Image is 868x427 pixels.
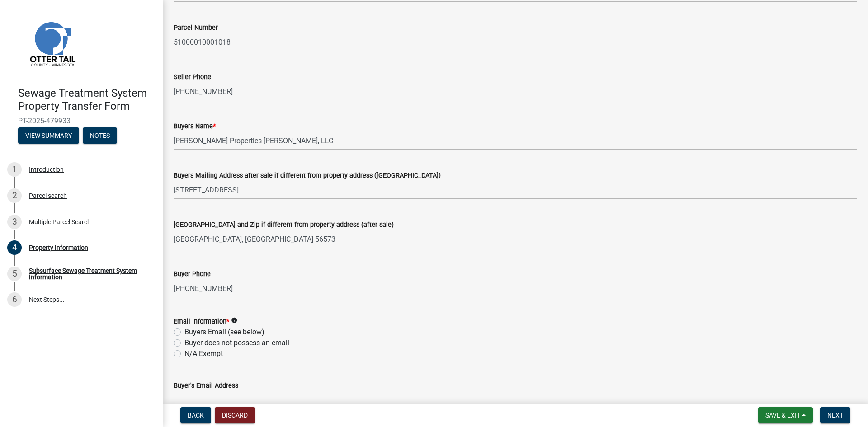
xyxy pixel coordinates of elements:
span: Back [188,412,204,419]
div: Introduction [29,166,64,173]
div: 2 [7,188,22,203]
button: Next [820,407,850,423]
img: Otter Tail County, Minnesota [18,9,86,77]
label: N/A Exempt [184,348,223,359]
label: Buyers Mailing Address after sale if different from property address ([GEOGRAPHIC_DATA]) [174,173,441,179]
div: 5 [7,267,22,281]
label: Seller Phone [174,74,211,80]
label: Buyers Name [174,123,216,130]
span: Next [827,412,843,419]
div: 6 [7,292,22,307]
wm-modal-confirm: Notes [83,132,117,140]
i: info [231,317,237,324]
button: Save & Exit [758,407,813,423]
label: Buyer Phone [174,271,211,277]
div: Multiple Parcel Search [29,219,91,225]
label: Buyer's Email Address [174,383,238,389]
label: Parcel Number [174,25,218,31]
button: View Summary [18,127,79,144]
h4: Sewage Treatment System Property Transfer Form [18,87,156,113]
div: 3 [7,215,22,229]
div: 4 [7,240,22,255]
label: Email Information [174,319,229,325]
span: PT-2025-479933 [18,117,145,125]
button: Discard [215,407,255,423]
wm-modal-confirm: Summary [18,132,79,140]
span: Save & Exit [765,412,800,419]
label: Buyers Email (see below) [184,327,264,338]
div: Subsurface Sewage Treatment System Information [29,267,148,280]
button: Notes [83,127,117,144]
label: [GEOGRAPHIC_DATA] and Zip if different from property address (after sale) [174,222,394,228]
div: Parcel search [29,192,67,199]
div: 1 [7,162,22,177]
button: Back [180,407,211,423]
div: Property Information [29,244,88,251]
label: Buyer does not possess an email [184,338,289,348]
